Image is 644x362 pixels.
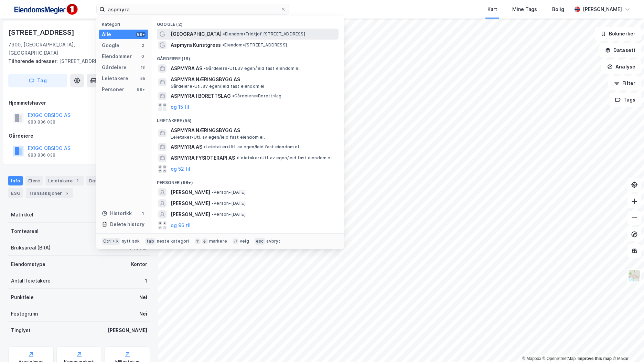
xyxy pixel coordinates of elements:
span: Gårdeiere • Borettslag [232,93,281,99]
a: OpenStreetMap [543,356,576,361]
div: Kart [487,5,497,13]
div: Info [8,176,23,185]
img: Z [628,269,641,282]
div: Leietakere [45,176,84,185]
div: Transaksjoner [26,188,73,198]
span: • [204,144,206,149]
span: • [212,201,214,206]
div: neste kategori [157,238,189,244]
div: Eiere [25,176,43,185]
div: Google [102,41,119,50]
div: Tinglyst [11,326,31,334]
div: ESG [8,188,23,198]
span: Person • [DATE] [212,190,246,195]
div: 5 [63,190,70,196]
div: Ctrl + k [102,238,120,245]
div: 0 [140,54,146,59]
span: • [232,93,234,98]
div: Datasett [86,176,112,185]
div: [STREET_ADDRESS] [8,27,76,38]
div: Gårdeiere [9,132,150,140]
span: ASPMYRA FYSIOTERAPI AS [171,154,235,162]
div: Bolig [552,5,564,13]
div: Leietakere [102,74,128,83]
div: Kontrollprogram for chat [610,329,644,362]
span: ASPMYRA AS [171,64,202,73]
div: Historikk (1) [151,231,344,243]
button: Bokmerker [595,27,641,41]
div: Historikk [102,209,132,217]
span: ASPMYRA NÆRINGSBYGG AS [171,75,336,84]
div: 7300, [GEOGRAPHIC_DATA], [GEOGRAPHIC_DATA] [8,41,112,57]
div: 2 [140,43,146,48]
input: Søk på adresse, matrikkel, gårdeiere, leietakere eller personer [105,4,280,14]
span: [PERSON_NAME] [171,188,210,196]
span: Leietaker • Utl. av egen/leid fast eiendom el. [236,155,333,161]
div: Gårdeiere (18) [151,51,344,63]
div: [PERSON_NAME] [583,5,622,13]
span: [PERSON_NAME] [171,210,210,219]
div: Festegrunn [11,310,38,318]
div: Personer [102,85,124,94]
span: Leietaker • Utl. av egen/leid fast eiendom el. [204,144,300,150]
div: Nei [139,293,147,301]
div: velg [240,238,249,244]
span: Gårdeiere • Utl. av egen/leid fast eiendom el. [204,66,301,71]
div: markere [209,238,227,244]
span: ASPMYRA NÆRINGSBYGG AS [171,126,336,135]
div: Kategori [102,22,148,27]
a: Improve this map [578,356,612,361]
div: 983 836 038 [28,119,55,125]
button: Datasett [599,43,641,57]
div: Google (2) [151,16,344,29]
div: Bruksareal (BRA) [11,244,51,252]
span: Person • [DATE] [212,201,246,206]
div: Personer (99+) [151,174,344,187]
button: Tag [8,74,67,87]
div: Matrikkel [11,211,33,219]
span: ASPMYRA AS [171,143,202,151]
button: og 96 til [171,221,191,230]
div: Delete history [110,220,144,228]
div: 55 [140,76,146,81]
span: • [223,31,225,36]
span: • [212,190,214,195]
div: [STREET_ADDRESS] [8,57,144,65]
span: [PERSON_NAME] [171,199,210,207]
div: Leietakere (55) [151,113,344,125]
span: • [222,42,224,47]
span: Tilhørende adresser: [8,58,59,64]
div: Eiendommer [102,52,132,61]
span: • [204,66,206,71]
div: 18 [140,65,146,70]
span: • [236,155,238,160]
div: Gårdeiere [102,63,127,72]
div: avbryt [266,238,280,244]
span: Aspmyra Kunstgress [171,41,221,49]
span: Person • [DATE] [212,212,246,217]
div: Mine Tags [512,5,537,13]
div: Eiendomstype [11,260,45,268]
a: Mapbox [522,356,541,361]
span: Gårdeiere • Utl. av egen/leid fast eiendom el. [171,84,266,89]
img: F4PB6Px+NJ5v8B7XTbfpPpyloAAAAASUVORK5CYII= [11,2,80,17]
iframe: Chat Widget [610,329,644,362]
button: Filter [608,76,641,90]
div: Antall leietakere [11,277,51,285]
span: [GEOGRAPHIC_DATA] [171,30,222,38]
button: og 52 til [171,165,190,173]
span: Eiendom • [STREET_ADDRESS] [222,42,287,48]
button: Tags [609,93,641,107]
div: nytt søk [122,238,140,244]
div: Alle [102,30,111,39]
div: esc [255,238,265,245]
span: Eiendom • Fridtjof [STREET_ADDRESS] [223,31,305,37]
div: 1 [74,177,81,184]
button: og 15 til [171,103,189,111]
div: tab [145,238,155,245]
span: ASPMYRA I BORETTSLAG [171,92,231,100]
div: Tomteareal [11,227,39,235]
div: 99+ [136,32,146,37]
div: Kontor [131,260,147,268]
div: 1 [140,211,146,216]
